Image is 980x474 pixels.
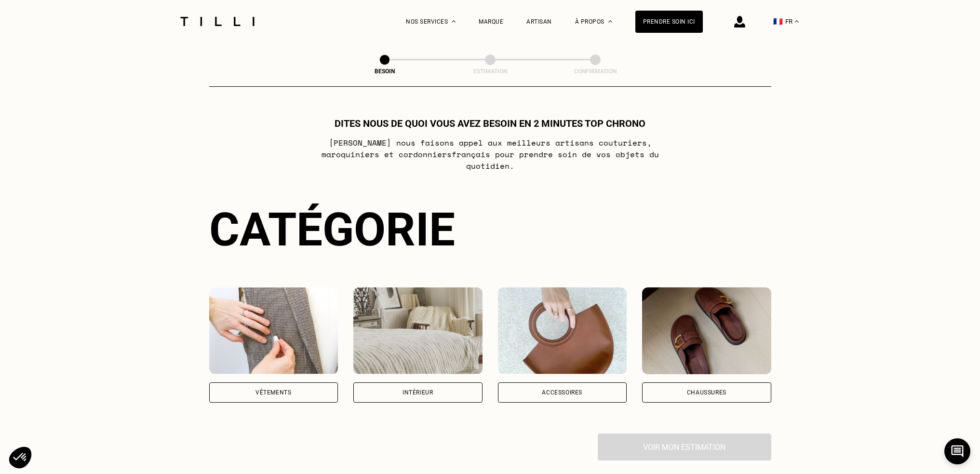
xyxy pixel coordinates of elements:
div: Estimation [442,68,538,75]
span: 🇫🇷 [773,17,783,26]
img: Menu déroulant [452,20,456,23]
img: Intérieur [353,287,483,374]
div: Catégorie [209,203,771,257]
a: Marque [479,18,503,25]
img: Menu déroulant à propos [608,20,612,23]
img: Accessoires [498,287,627,374]
img: Chaussures [642,287,771,374]
img: Logo du service de couturière Tilli [177,17,258,26]
a: Prendre soin ici [635,11,703,33]
img: menu déroulant [795,20,799,23]
div: Chaussures [687,390,726,395]
img: icône connexion [734,16,745,27]
div: Confirmation [547,68,644,75]
div: Besoin [336,68,433,75]
div: Vêtements [255,390,291,395]
div: Intérieur [403,390,433,395]
p: [PERSON_NAME] nous faisons appel aux meilleurs artisans couturiers , maroquiniers et cordonniers ... [299,137,681,172]
h1: Dites nous de quoi vous avez besoin en 2 minutes top chrono [335,118,645,129]
a: Artisan [526,18,552,25]
div: Accessoires [542,390,582,395]
img: Vêtements [209,287,338,374]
